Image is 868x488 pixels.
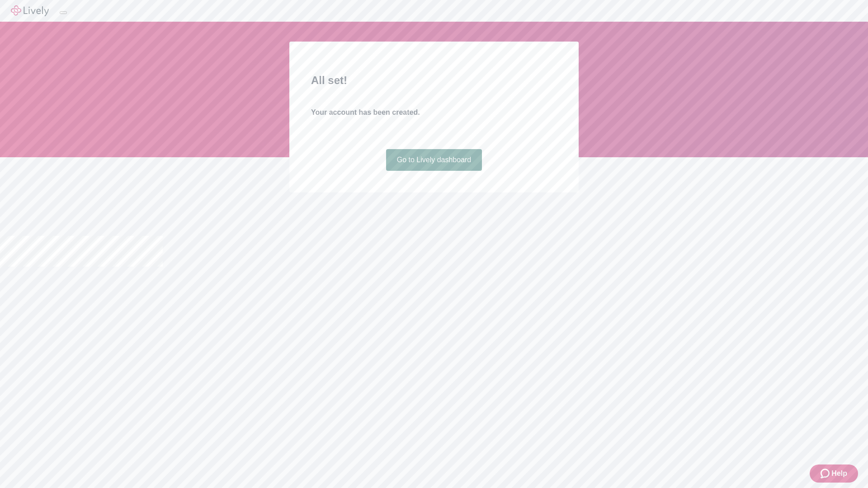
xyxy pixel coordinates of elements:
[60,11,67,14] button: Log out
[311,107,557,118] h4: Your account has been created.
[821,468,831,479] svg: Zendesk support icon
[311,72,557,89] h2: All set!
[831,468,847,479] span: Help
[11,5,49,16] img: Lively
[386,149,482,171] a: Go to Lively dashboard
[810,465,858,483] button: Zendesk support iconHelp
